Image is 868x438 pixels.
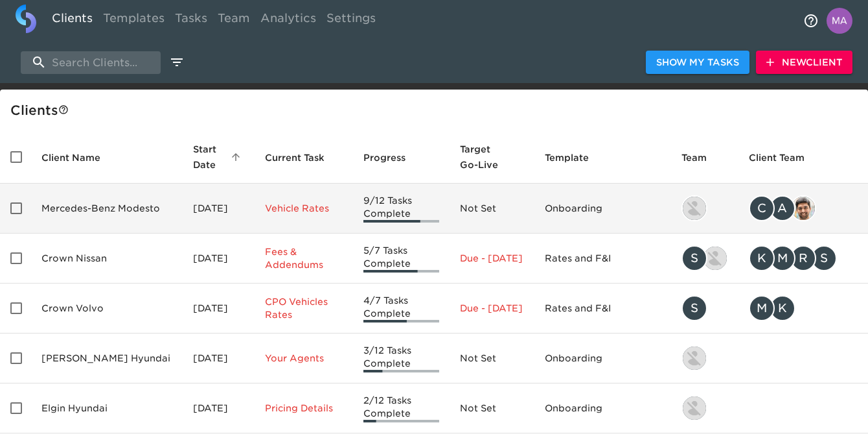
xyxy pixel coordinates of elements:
[656,55,739,71] span: Show My Tasks
[98,5,170,36] a: Templates
[683,347,706,370] img: kevin.lo@roadster.com
[10,100,863,121] div: Client s
[450,383,535,433] td: Not Set
[827,8,852,34] img: Profile
[265,150,341,165] span: Current Task
[265,202,343,215] p: Vehicle Rates
[460,141,525,173] span: Target Go-Live
[460,252,525,265] p: Due - [DATE]
[183,383,255,433] td: [DATE]
[790,245,816,271] div: R
[41,150,117,165] span: Client Name
[749,295,858,321] div: mcooley@crowncars.com, kwilson@crowncars.com
[353,184,450,234] td: 9/12 Tasks Complete
[749,245,858,271] div: kwilson@crowncars.com, mcooley@crowncars.com, rrobins@crowncars.com, sparent@crowncars.com
[795,5,827,36] button: notifications
[47,5,98,36] a: Clients
[353,284,450,334] td: 4/7 Tasks Complete
[792,197,815,220] img: sandeep@simplemnt.com
[681,245,728,271] div: savannah@roadster.com, austin@roadster.com
[255,5,321,36] a: Analytics
[31,383,183,433] td: Elgin Hyundai
[183,184,255,234] td: [DATE]
[265,150,325,165] span: This is the next Task in this Hub that should be completed
[756,51,852,75] button: NewClient
[265,245,343,271] p: Fees & Addendums
[450,334,535,383] td: Not Set
[265,352,343,365] p: Your Agents
[450,184,535,234] td: Not Set
[58,104,69,115] svg: This is a list of all of your clients and clients shared with you
[265,295,343,321] p: CPO Vehicles Rates
[170,5,212,36] a: Tasks
[31,184,183,234] td: Mercedes-Benz Modesto
[21,51,161,74] input: search
[31,334,183,383] td: [PERSON_NAME] Hyundai
[16,5,36,33] img: logo
[353,334,450,383] td: 3/12 Tasks Complete
[770,195,795,221] div: A
[534,184,671,234] td: Onboarding
[766,55,842,71] span: New Client
[749,245,775,271] div: K
[681,345,728,371] div: kevin.lo@roadster.com
[363,150,422,165] span: Progress
[749,195,775,221] div: C
[183,284,255,334] td: [DATE]
[681,245,707,271] div: S
[749,150,821,165] span: Client Team
[681,195,728,221] div: kevin.lo@roadster.com
[681,150,724,165] span: Team
[212,5,255,36] a: Team
[460,141,508,173] span: Calculated based on the start date and the duration of all Tasks contained in this Hub.
[534,234,671,284] td: Rates and F&I
[193,141,244,173] span: Start Date
[749,195,858,221] div: clayton.mandel@roadster.com, angelique.nurse@roadster.com, sandeep@simplemnt.com
[681,295,707,321] div: S
[31,284,183,334] td: Crown Volvo
[811,245,837,271] div: S
[770,245,795,271] div: M
[545,150,606,165] span: Template
[265,402,343,415] p: Pricing Details
[703,247,727,270] img: austin@roadster.com
[681,295,728,321] div: savannah@roadster.com
[183,234,255,284] td: [DATE]
[31,234,183,284] td: Crown Nissan
[534,334,671,383] td: Onboarding
[534,383,671,433] td: Onboarding
[683,396,706,420] img: kevin.lo@roadster.com
[321,5,381,36] a: Settings
[353,383,450,433] td: 2/12 Tasks Complete
[683,197,706,220] img: kevin.lo@roadster.com
[353,234,450,284] td: 5/7 Tasks Complete
[681,395,728,421] div: kevin.lo@roadster.com
[749,295,775,321] div: M
[166,51,188,73] button: edit
[646,51,749,75] button: Show My Tasks
[770,295,795,321] div: K
[183,334,255,383] td: [DATE]
[534,284,671,334] td: Rates and F&I
[460,302,525,315] p: Due - [DATE]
